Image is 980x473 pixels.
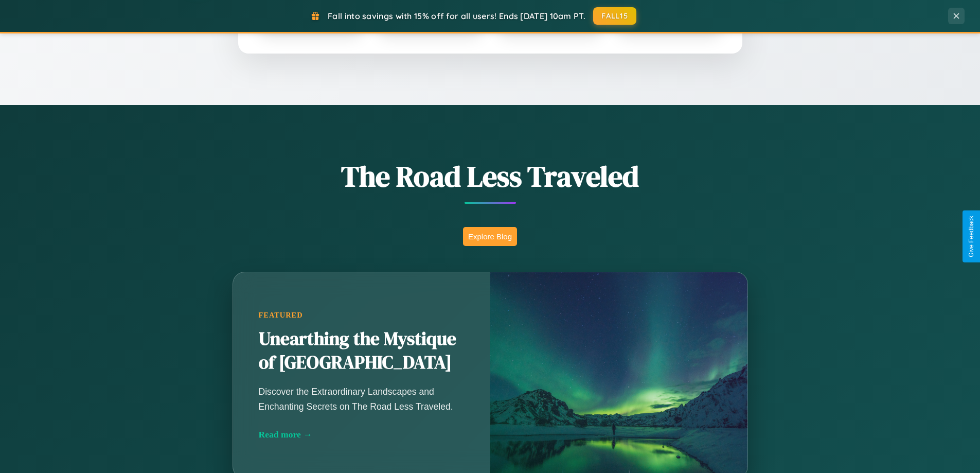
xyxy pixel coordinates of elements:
h2: Unearthing the Mystique of [GEOGRAPHIC_DATA] [259,327,465,375]
p: Discover the Extraordinary Landscapes and Enchanting Secrets on The Road Less Traveled. [259,384,465,413]
div: Read more → [259,429,465,440]
button: FALL15 [593,7,636,25]
div: Featured [259,311,465,320]
button: Explore Blog [463,227,517,246]
span: Fall into savings with 15% off for all users! Ends [DATE] 10am PT. [328,11,585,21]
h1: The Road Less Traveled [182,156,799,196]
div: Give Feedback [968,216,975,257]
